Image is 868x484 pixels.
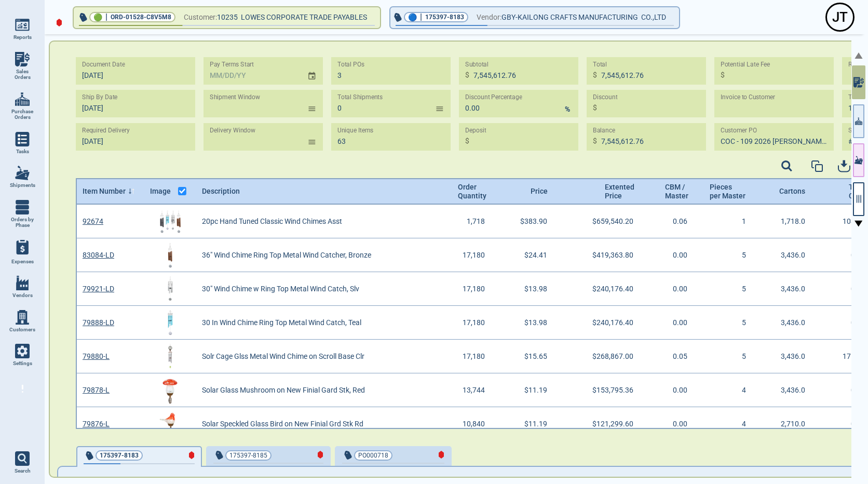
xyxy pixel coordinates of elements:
[16,149,29,155] span: Tasks
[593,93,617,101] label: Discount
[665,183,688,199] span: CBM / Master
[781,420,805,428] span: 2,710.0
[605,183,631,199] span: Extented Price
[241,13,367,21] span: LOWES CORPORATE TRADE PAYABLES
[781,251,805,259] span: 3,436.0
[425,12,464,22] span: 175397-8183
[721,61,770,69] label: Potential Late Fee
[390,7,679,28] button: 🔵|175397-8183Vendor:GBY-KAILONG CRAFTS MANUFACTURING CO.,LTD
[188,451,195,459] img: LateIcon
[703,205,760,238] div: 1
[563,373,646,407] div: $153,795.36
[593,70,597,80] p: $
[157,344,183,370] img: 79880-LImg
[76,90,189,117] input: MM/DD/YY
[646,340,703,373] div: 0.05
[157,243,183,268] img: 83084-LDImg
[15,468,31,474] span: Search
[150,187,171,195] span: Image
[229,450,267,461] span: 175397-8185
[646,272,703,306] div: 0.00
[779,187,805,195] span: Cartons
[76,123,189,151] input: MM/DD/YY
[721,127,757,135] label: Customer PO
[202,217,342,225] span: 20pc Hand Tuned Classic Wind Chimes Asst
[15,92,30,106] img: menu_icon
[83,386,110,394] a: 79878-L
[467,217,485,225] span: 1,718
[184,11,217,24] span: Customer:
[524,318,547,327] span: $13.98
[100,450,139,461] span: 175397-8183
[524,352,547,360] span: $15.65
[565,104,570,115] p: %
[563,272,646,306] div: $240,176.40
[781,285,805,293] span: 3,436.0
[8,109,36,120] span: Purchase Orders
[721,70,725,80] p: $
[710,183,745,199] span: Pieces per Master
[83,187,126,195] span: Item Number
[781,352,805,360] span: 3,436.0
[202,285,359,293] span: 30" Wind Chime w Ring Top Metal Wind Catch, Slv
[337,61,364,69] label: Total POs
[849,183,865,199] span: Total CBM
[463,251,485,259] span: 17,180
[646,407,703,441] div: 0.00
[82,127,130,135] label: Required Delivery
[13,360,32,367] span: Settings
[202,420,363,428] span: Solar Speckled Glass Bird on New Finial Grd Stk Rd
[465,93,522,101] label: Discount Percentage
[463,352,485,360] span: 17,180
[15,276,30,290] img: menu_icon
[11,259,34,265] span: Expenses
[563,205,646,238] div: $659,540.20
[827,4,853,30] div: J T
[83,420,110,428] a: 79876-L
[465,70,469,80] p: $
[202,318,361,327] span: 30 In Wind Chime Ring Top Metal Wind Catch, Teal
[83,318,114,327] a: 79888-LD
[465,127,486,135] label: Deposit
[317,451,323,459] img: LateIcon
[646,238,703,272] div: 0.00
[463,285,485,293] span: 17,180
[721,93,775,101] label: Invoice to Customer
[408,14,417,21] span: 🔵
[83,217,103,225] a: 92674
[703,340,760,373] div: 5
[105,12,107,22] span: |
[438,451,444,459] img: LateIcon
[15,310,30,325] img: menu_icon
[563,407,646,441] div: $121,299.60
[524,251,547,259] span: $24.41
[593,102,597,113] p: $
[465,136,469,146] p: $
[8,69,36,80] span: Sales Orders
[13,34,32,41] span: Reports
[303,62,323,80] button: Choose date
[56,18,62,27] img: diamond
[157,310,183,336] img: 79888-LDImg
[15,132,30,146] img: menu_icon
[646,205,703,238] div: 0.06
[458,183,486,199] span: Order Quantity
[703,407,760,441] div: 4
[531,187,548,195] span: Price
[83,251,114,259] a: 83084-LD
[9,327,35,333] span: Customers
[646,306,703,340] div: 0.00
[781,318,805,327] span: 3,436.0
[465,61,489,69] label: Subtotal
[157,276,183,302] img: 79921-LDImg
[703,238,760,272] div: 5
[204,57,299,85] input: MM/DD/YY
[593,61,607,69] label: Total
[593,136,597,146] p: $
[15,18,30,32] img: menu_icon
[420,12,422,22] span: |
[82,61,125,69] label: Document Date
[157,411,183,437] img: 79876-LImg
[703,306,760,340] div: 5
[463,318,485,327] span: 17,180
